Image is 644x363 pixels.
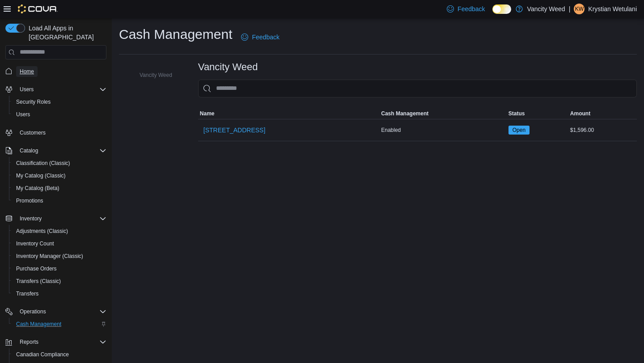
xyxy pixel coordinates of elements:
span: Security Roles [16,98,51,106]
span: Users [13,109,106,120]
a: Users [13,109,34,120]
input: This is a search bar. As you type, the results lower in the page will automatically filter. [198,80,637,97]
span: Status [508,110,525,117]
button: Users [2,83,110,96]
span: Customers [16,127,106,138]
span: Feedback [458,4,485,13]
span: Classification (Classic) [13,158,106,169]
button: Inventory Manager (Classic) [9,250,110,262]
a: Promotions [13,195,47,206]
a: Canadian Compliance [13,349,72,360]
span: Name [200,110,215,117]
button: Operations [2,305,110,318]
a: Inventory Manager (Classic) [13,251,87,262]
span: Promotions [16,197,43,204]
button: Canadian Compliance [9,348,110,361]
span: Users [16,84,106,95]
a: Home [16,66,38,77]
button: Transfers (Classic) [9,275,110,287]
span: Cash Management [16,321,61,328]
button: Amount [568,108,637,119]
span: Vancity Weed [140,72,172,79]
button: Catalog [2,144,110,157]
a: Inventory Count [13,238,58,249]
span: Transfers [13,288,106,299]
button: Catalog [16,145,42,156]
span: Cash Management [381,110,428,117]
span: Transfers (Classic) [13,276,106,287]
div: Enabled [379,125,507,135]
span: Inventory [20,215,42,222]
span: Open [513,126,525,134]
button: Inventory [2,212,110,225]
span: Inventory Manager (Classic) [13,251,106,262]
span: Operations [16,306,106,317]
span: Catalog [16,145,106,156]
p: | [569,4,571,14]
span: Reports [20,338,38,346]
span: Cash Management [13,319,106,329]
span: Inventory Count [16,240,54,247]
button: Reports [2,336,110,348]
button: Operations [16,306,50,317]
span: Home [20,68,34,75]
span: Promotions [13,195,106,206]
span: Transfers [16,290,38,297]
button: Status [507,108,568,119]
a: Transfers (Classic) [13,276,64,287]
button: Name [198,108,379,119]
span: My Catalog (Beta) [13,183,106,194]
div: $1,596.00 [568,125,637,135]
button: Users [16,84,37,95]
a: Adjustments (Classic) [13,226,72,236]
span: Users [16,111,30,118]
span: Inventory Count [13,238,106,249]
button: Adjustments (Classic) [9,225,110,237]
span: Load All Apps in [GEOGRAPHIC_DATA] [25,24,106,42]
span: Security Roles [13,97,106,107]
a: My Catalog (Beta) [13,183,63,194]
button: My Catalog (Classic) [9,169,110,182]
button: Reports [16,337,42,347]
button: Inventory [16,213,45,224]
a: Security Roles [13,97,54,107]
p: Krystian Wetulani [588,4,637,14]
button: Purchase Orders [9,262,110,275]
span: Inventory [16,213,106,224]
span: Purchase Orders [16,265,57,272]
span: Operations [20,308,46,315]
span: My Catalog (Classic) [13,170,106,181]
button: Vancity Weed [127,70,176,80]
span: Transfers (Classic) [16,278,61,285]
span: Catalog [20,147,38,154]
h3: Vancity Weed [198,62,258,72]
span: Canadian Compliance [13,349,106,360]
p: Vancity Weed [527,4,565,14]
span: Purchase Orders [13,263,106,274]
div: Krystian Wetulani [574,4,585,14]
button: Inventory Count [9,237,110,250]
button: Customers [2,126,110,139]
button: Transfers [9,287,110,300]
button: [STREET_ADDRESS] [200,121,269,139]
span: Dark Mode [492,14,493,14]
span: Feedback [252,33,279,42]
span: Users [20,86,34,93]
span: Amount [570,110,590,117]
a: Classification (Classic) [13,158,74,169]
button: Classification (Classic) [9,157,110,169]
span: Classification (Classic) [16,160,70,167]
span: My Catalog (Classic) [16,172,66,179]
span: Home [16,66,106,77]
a: My Catalog (Classic) [13,170,69,181]
button: Cash Management [379,108,507,119]
button: Home [2,65,110,78]
button: My Catalog (Beta) [9,182,110,194]
button: Users [9,108,110,121]
span: Canadian Compliance [16,351,69,358]
span: Open [508,126,530,135]
button: Cash Management [9,318,110,330]
a: Cash Management [13,319,65,329]
span: [STREET_ADDRESS] [203,126,265,135]
input: Dark Mode [492,4,511,14]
